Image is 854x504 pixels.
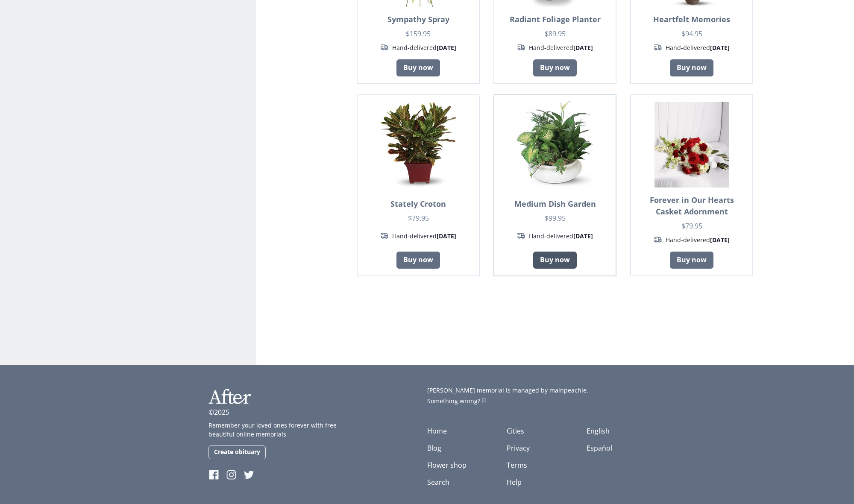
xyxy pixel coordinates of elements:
a: Search [427,478,449,487]
a: Cities [507,426,524,436]
nav: Help and legal links [507,426,566,487]
a: English [587,426,610,436]
a: Español [587,443,612,453]
a: Buy now [670,252,713,269]
p: ©2025 [208,407,229,417]
a: Buy now [533,59,577,76]
img: Facebook of After [208,469,219,480]
a: Terms [507,460,527,470]
img: Instagram of After [226,469,237,480]
a: Privacy [507,443,530,453]
a: Blog [427,443,441,453]
a: Help [507,478,522,487]
a: Buy now [396,59,440,76]
ul: Language list [587,426,646,453]
nav: Main site navigation links [427,426,487,487]
a: Buy now [670,59,713,76]
span: [PERSON_NAME] memorial is managed by mainpeachie. [427,386,588,394]
a: Buy now [533,252,577,269]
a: Create obituary [208,445,266,459]
a: Home [427,426,447,436]
p: Remember your loved ones forever with free beautiful online memorials [208,421,345,439]
a: Buy now [396,252,440,269]
a: Flower shop [427,460,467,470]
img: Twitter of After [244,469,254,480]
a: Something wrong? [427,396,646,405]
